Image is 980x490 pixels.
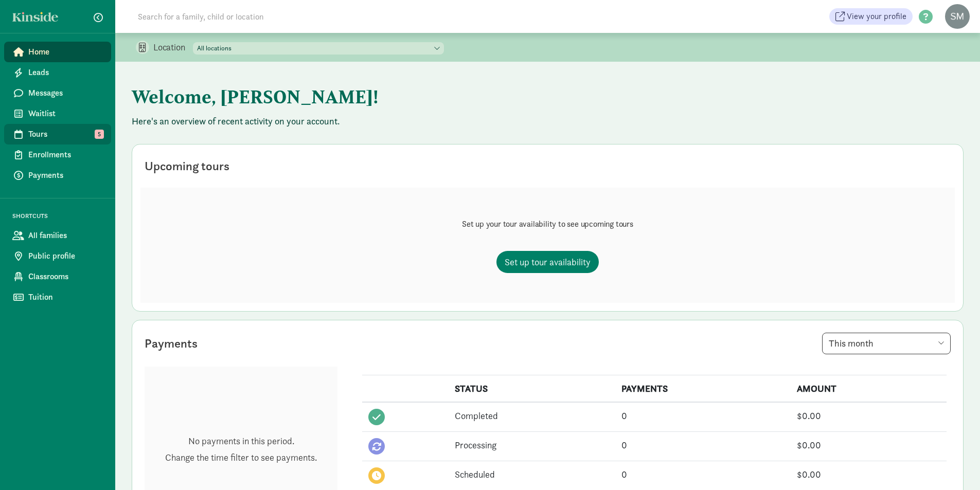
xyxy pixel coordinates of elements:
div: $0.00 [797,409,940,423]
span: Tours [28,128,103,140]
span: Leads [28,66,103,79]
a: Tours 5 [4,124,111,144]
a: Messages [4,83,111,103]
input: Search for a family, child or location [132,6,420,27]
th: PAYMENTS [615,375,791,403]
p: Set up your tour availability to see upcoming tours [462,218,633,230]
div: 0 [621,467,785,481]
a: Tuition [4,287,111,307]
span: View your profile [847,10,906,23]
div: Upcoming tours [145,157,229,175]
th: AMOUNT [791,375,947,403]
span: Home [28,46,103,58]
p: Change the time filter to see payments. [165,451,317,464]
div: $0.00 [797,438,940,452]
span: Tuition [28,291,103,303]
div: Scheduled [455,467,609,481]
a: Classrooms [4,266,111,287]
h1: Welcome, [PERSON_NAME]! [132,78,641,115]
div: 0 [621,409,785,423]
span: Public profile [28,250,103,262]
span: Classrooms [28,270,103,283]
a: View your profile [829,8,913,25]
p: Here's an overview of recent activity on your account. [132,115,964,128]
a: Payments [4,165,111,186]
span: Waitlist [28,107,103,120]
div: Completed [455,409,609,423]
a: Waitlist [4,103,111,124]
a: Leads [4,62,111,83]
div: Payments [145,334,198,353]
span: Enrollments [28,149,103,161]
iframe: Chat Widget [929,441,980,490]
span: 5 [95,130,104,139]
a: All families [4,225,111,246]
div: 0 [621,438,785,452]
span: Messages [28,87,103,99]
div: $0.00 [797,467,940,481]
span: All families [28,229,103,242]
span: Set up tour availability [505,255,591,269]
p: Location [153,41,193,53]
a: Home [4,42,111,62]
span: Payments [28,169,103,182]
a: Public profile [4,246,111,266]
a: Set up tour availability [496,251,599,273]
p: No payments in this period. [165,435,317,447]
a: Enrollments [4,144,111,165]
div: Processing [455,438,609,452]
th: STATUS [449,375,615,403]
